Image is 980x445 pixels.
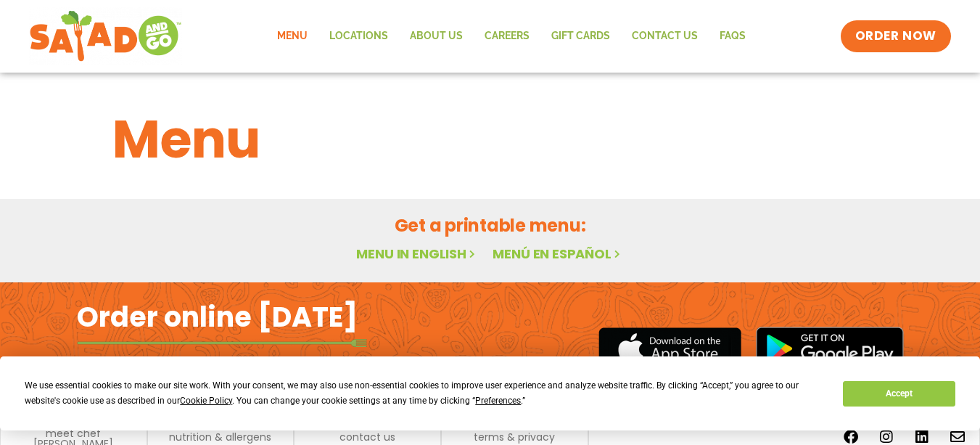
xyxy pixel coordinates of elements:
[169,432,271,442] a: nutrition & allergens
[112,213,868,238] h2: Get a printable menu:
[855,28,936,45] span: ORDER NOW
[29,7,182,65] img: new-SAG-logo-768×292
[475,396,521,406] span: Preferences
[77,339,367,347] img: fork
[709,20,757,53] a: FAQs
[621,20,709,53] a: Contact Us
[266,20,318,53] a: Menu
[318,20,399,53] a: Locations
[25,378,825,409] div: We use essential cookies to make our site work. With your consent, we may also use non-essential ...
[399,20,474,53] a: About Us
[474,20,540,53] a: Careers
[77,299,358,335] h2: Order online [DATE]
[339,432,395,442] a: contact us
[493,245,623,263] a: Menú en español
[180,396,232,406] span: Cookie Policy
[841,20,951,52] a: ORDER NOW
[356,245,478,263] a: Menu in English
[112,100,868,179] h1: Menu
[756,327,904,370] img: google_play
[540,20,621,53] a: GIFT CARDS
[598,325,741,372] img: appstore
[474,432,555,442] a: terms & privacy
[843,381,955,407] button: Accept
[266,20,757,53] nav: Menu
